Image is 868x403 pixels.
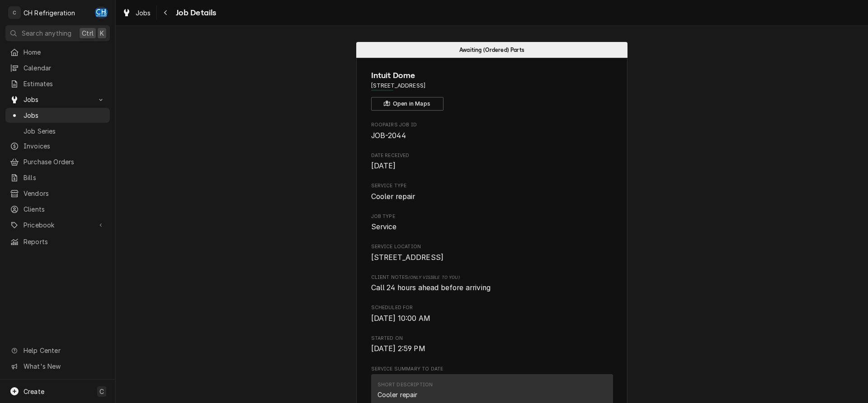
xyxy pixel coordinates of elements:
div: Scheduled For [371,304,613,324]
span: Ctrl [82,28,94,38]
a: Calendar [5,60,110,75]
span: Date Received [371,161,613,171]
span: Estimates [24,79,105,88]
span: Jobs [24,111,105,120]
span: Address [371,82,613,90]
div: CH [95,6,108,19]
div: Job Type [371,213,613,232]
span: Help Center [24,346,104,355]
span: (Only Visible to You) [408,275,459,280]
div: Service Type [371,182,613,202]
span: Jobs [24,95,92,104]
span: K [100,28,104,38]
span: Started On [371,343,613,354]
a: Purchase Orders [5,154,110,169]
a: Jobs [5,108,110,123]
span: Roopairs Job ID [371,130,613,141]
span: Call 24 hours ahead before arriving [371,283,491,292]
a: Bills [5,170,110,185]
div: [object Object] [371,274,613,293]
span: Create [24,388,44,395]
span: Awaiting (Ordered) Parts [459,47,524,53]
span: [object Object] [371,283,613,293]
span: Home [24,47,105,57]
div: Short Description [377,381,433,389]
span: Roopairs Job ID [371,121,613,129]
span: Clients [24,204,105,214]
div: Status [356,42,627,58]
div: Service Location [371,243,613,263]
span: Job Details [173,7,217,19]
span: Invoices [24,141,105,151]
button: Search anythingCtrlK [5,25,110,41]
span: Name [371,69,613,82]
span: JOB-2044 [371,131,406,140]
span: Bills [24,173,105,182]
div: C [8,6,21,19]
div: Chris Hiraga's Avatar [95,6,108,19]
span: Search anything [22,28,71,38]
span: Service Location [371,252,613,263]
a: Jobs [118,5,155,20]
span: Service Summary To Date [371,366,613,373]
a: Go to Help Center [5,343,110,358]
span: Scheduled For [371,304,613,311]
div: Date Received [371,152,613,171]
span: [DATE] [371,162,396,170]
a: Home [5,45,110,60]
span: Service Type [371,182,613,190]
a: Vendors [5,186,110,201]
a: Invoices [5,139,110,153]
span: C [99,387,104,396]
span: [DATE] 2:59 PM [371,344,425,353]
span: [DATE] 10:00 AM [371,314,430,323]
div: Roopairs Job ID [371,121,613,141]
span: Date Received [371,152,613,159]
span: Pricebook [24,220,92,230]
span: [STREET_ADDRESS] [371,253,444,262]
div: Started On [371,335,613,354]
span: Scheduled For [371,313,613,324]
button: Open in Maps [371,97,443,111]
div: CH Refrigeration [24,8,75,18]
span: Reports [24,237,105,246]
span: Started On [371,335,613,342]
span: Service Type [371,191,613,202]
span: Calendar [24,63,105,73]
span: Job Type [371,222,613,232]
span: Service [371,222,397,231]
span: Purchase Orders [24,157,105,167]
span: What's New [24,361,104,371]
span: Job Type [371,213,613,220]
a: Go to Pricebook [5,218,110,232]
a: Estimates [5,76,110,91]
a: Reports [5,234,110,249]
a: Go to What's New [5,359,110,374]
span: Cooler repair [371,192,415,201]
span: Client Notes [371,274,613,281]
a: Job Series [5,124,110,139]
span: Jobs [136,8,151,18]
div: Cooler repair [377,390,418,399]
span: Job Series [24,126,105,136]
button: Navigate back [159,5,173,20]
span: Service Location [371,243,613,250]
div: Client Information [371,69,613,111]
span: Vendors [24,189,105,198]
a: Go to Jobs [5,92,110,107]
a: Clients [5,202,110,217]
